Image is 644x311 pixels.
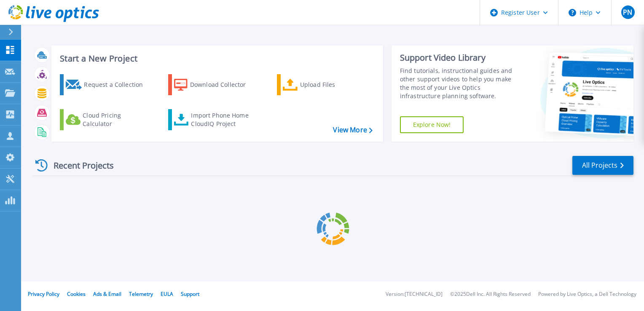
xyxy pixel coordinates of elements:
[450,292,531,297] li: © 2025 Dell Inc. All Rights Reserved
[84,76,151,93] div: Request a Collection
[181,290,199,298] a: Support
[161,290,173,298] a: EULA
[386,292,443,297] li: Version: [TECHNICAL_ID]
[129,290,153,298] a: Telemetry
[300,76,368,93] div: Upload Files
[67,290,86,298] a: Cookies
[83,111,150,128] div: Cloud Pricing Calculator
[538,292,636,297] li: Powered by Live Optics, a Dell Technology
[572,156,633,175] a: All Projects
[168,74,262,95] a: Download Collector
[191,111,257,128] div: Import Phone Home CloudIQ Project
[190,76,258,93] div: Download Collector
[333,126,372,134] a: View More
[400,67,521,100] div: Find tutorials, instructional guides and other support videos to help you make the most of your L...
[60,109,154,130] a: Cloud Pricing Calculator
[32,155,125,176] div: Recent Projects
[277,74,371,95] a: Upload Files
[623,9,632,16] span: PN
[400,116,464,133] a: Explore Now!
[60,74,154,95] a: Request a Collection
[60,54,372,63] h3: Start a New Project
[93,290,121,298] a: Ads & Email
[28,290,59,298] a: Privacy Policy
[400,52,521,63] div: Support Video Library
